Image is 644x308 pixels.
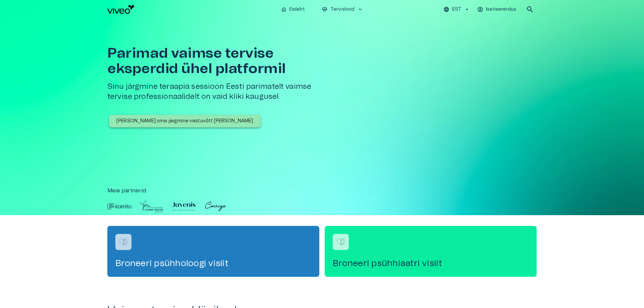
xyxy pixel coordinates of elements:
span: home [281,6,287,12]
p: Tervishoid [330,6,355,13]
button: EST [442,5,471,14]
img: Partner logo [140,200,163,213]
h4: Broneeri psühholoogi visiit [115,258,311,269]
a: Navigate to service booking [107,226,319,277]
img: Partner logo [171,200,196,213]
h1: Parimad vaimse tervise eksperdid ühel platformil [107,46,325,76]
button: ecg_heartTervishoidkeyboard_arrow_down [319,5,366,14]
img: Partner logo [107,200,131,213]
button: open search modal [523,3,537,16]
span: search [526,5,534,13]
img: Partner logo [204,200,228,213]
span: ecg_heart [322,6,328,12]
button: Iseteenindus [476,5,518,14]
a: Navigate to homepage [107,5,275,14]
h5: Sinu järgmine teraapia sessioon Eesti parimatelt vaimse tervise professionaalidelt on vaid kliki ... [107,82,325,102]
a: Navigate to service booking [325,226,537,277]
button: [PERSON_NAME] oma järgmine vastuvõtt [PERSON_NAME] [109,115,261,127]
button: homeEsileht [278,5,308,14]
span: keyboard_arrow_down [357,6,363,12]
p: [PERSON_NAME] oma järgmine vastuvõtt [PERSON_NAME] [116,118,253,125]
p: EST [452,6,461,13]
h4: Broneeri psühhiaatri visiit [333,258,529,269]
img: Broneeri psühhiaatri visiit logo [336,237,346,247]
p: Esileht [289,6,305,13]
p: Iseteenindus [486,6,516,13]
p: Meie partnerid : [107,187,537,195]
img: Broneeri psühholoogi visiit logo [118,237,128,247]
img: Viveo logo [107,5,134,14]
